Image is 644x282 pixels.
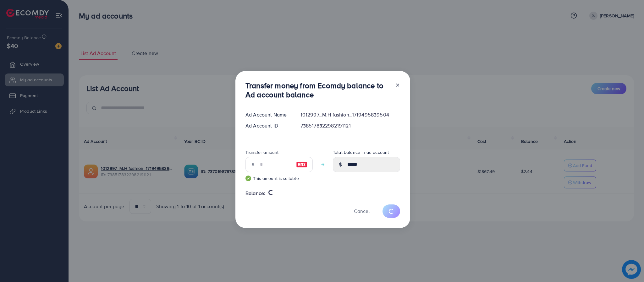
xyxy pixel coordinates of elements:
img: image [296,161,307,168]
label: Total balance in ad account [333,149,389,155]
img: guide [245,176,251,181]
div: 1012997_M.H fashion_1719495839504 [295,111,405,118]
small: This amount is suitable [245,175,313,182]
div: Ad Account Name [240,111,295,118]
span: Cancel [354,208,370,214]
button: Cancel [346,204,377,218]
div: Ad Account ID [240,122,295,129]
h3: Transfer money from Ecomdy balance to Ad account balance [245,81,390,99]
div: 7385178322982191121 [295,122,405,129]
label: Transfer amount [245,149,278,155]
span: Balance: [245,190,265,197]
